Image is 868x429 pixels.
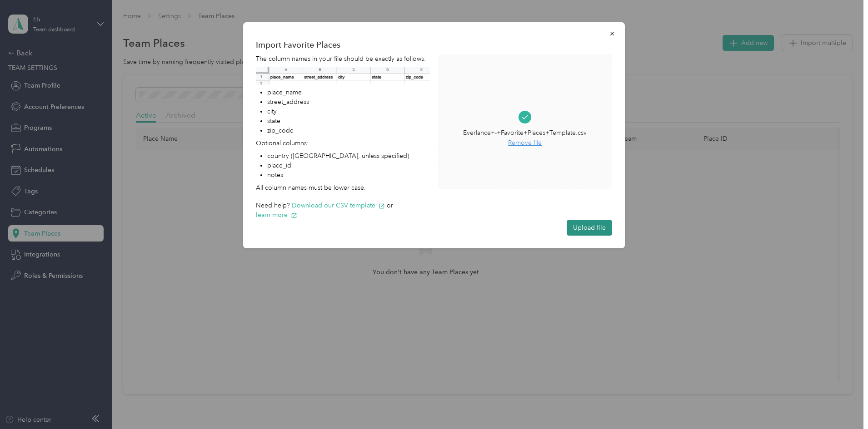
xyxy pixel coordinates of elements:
[256,183,430,192] p: All column names must be lower case.
[256,40,430,49] div: Import Favorite Places
[439,54,612,204] span: Everlance+-+Favorite+Places+Template.csvRemove file
[292,201,385,210] button: Download our CSV template
[267,170,430,180] li: notes
[267,88,430,97] li: place_name
[267,151,430,161] li: country ([GEOGRAPHIC_DATA], unless specified)
[256,138,430,148] p: Optional columns:
[267,97,430,107] li: street_address
[817,378,868,429] iframe: Everlance-gr Chat Button Frame
[463,138,587,148] span: Remove file
[267,126,430,135] li: zip_code
[567,220,612,236] button: Upload file
[256,54,430,64] p: The column names in your file should be exactly as follows:
[267,107,430,116] li: city
[256,201,430,220] div: Need help? or
[463,128,587,138] p: Everlance+-+Favorite+Places+Template.csv
[256,67,430,84] img: Bulk Import Team Places example
[267,161,430,170] li: place_id
[256,210,297,220] button: learn more
[267,116,430,126] li: state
